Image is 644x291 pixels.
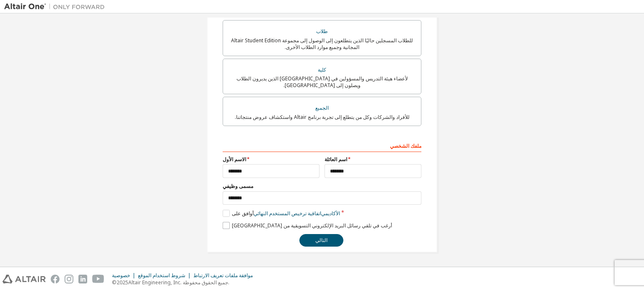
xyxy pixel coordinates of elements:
font: اسم العائلة [325,156,347,163]
font: خصوصية [112,272,130,279]
img: ألتير ون [4,3,109,11]
font: للطلاب المسجلين حاليًا الذين يتطلعون إلى الوصول إلى مجموعة Altair Student Edition المجانية وجميع ... [231,37,413,51]
font: لأعضاء هيئة التدريس والمسؤولين في [GEOGRAPHIC_DATA] الذين يديرون الطلاب ويصلون إلى [GEOGRAPHIC_DA... [236,75,408,89]
font: موافقة ملفات تعريف الارتباط [193,272,253,279]
font: أوافق على [232,210,254,217]
font: ملفك الشخصي [390,142,421,149]
font: شروط استخدام الموقع [138,272,185,279]
font: الاسم الأول [223,156,246,163]
font: كلية [318,66,326,73]
font: الأكاديمي [321,210,340,217]
font: طلاب [316,28,328,35]
font: أرغب في تلقي رسائل البريد الإلكتروني التسويقية من [GEOGRAPHIC_DATA] [232,222,392,229]
font: اتفاقية ترخيص المستخدم النهائي [254,210,321,217]
font: التالي [315,237,327,244]
font: الجميع [315,104,329,111]
font: 2025 [117,279,128,286]
img: linkedin.svg [78,275,87,283]
font: Altair Engineering, Inc. جميع الحقوق محفوظة. [128,279,229,286]
font: مسمى وظيفي [223,183,253,190]
img: youtube.svg [92,275,104,283]
img: facebook.svg [51,275,60,283]
font: © [112,279,117,286]
button: التالي [299,234,343,247]
img: instagram.svg [65,275,73,283]
img: altair_logo.svg [3,275,46,283]
font: للأفراد والشركات وكل من يتطلع إلى تجربة برنامج Altair واستكشاف عروض منتجاتنا. [235,113,410,121]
